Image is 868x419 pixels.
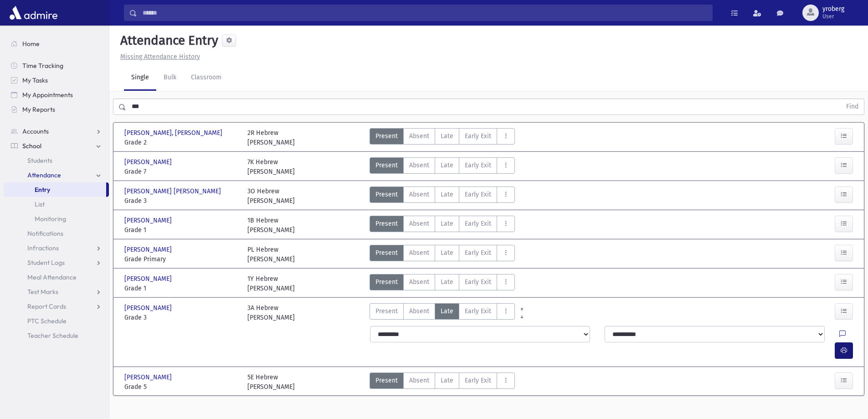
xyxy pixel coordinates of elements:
[22,40,40,48] span: Home
[117,33,218,48] h5: Attendance Entry
[4,314,109,328] a: PTC Schedule
[4,102,109,117] a: My Reports
[441,306,453,316] span: Late
[4,270,109,285] a: Meal Attendance
[370,303,515,322] div: AttTypes
[124,254,238,264] span: Grade Primary
[124,216,174,225] span: [PERSON_NAME]
[441,219,453,228] span: Late
[4,255,109,270] a: Student Logs
[120,53,200,61] u: Missing Attendance History
[124,274,174,284] span: [PERSON_NAME]
[441,277,453,287] span: Late
[409,219,429,228] span: Absent
[375,376,398,385] span: Present
[375,248,398,258] span: Present
[124,65,156,91] a: Single
[375,306,398,316] span: Present
[4,139,109,153] a: School
[22,105,55,114] span: My Reports
[124,313,238,322] span: Grade 3
[370,216,515,235] div: AttTypes
[22,76,48,84] span: My Tasks
[441,131,453,141] span: Late
[841,99,864,114] button: Find
[4,36,109,51] a: Home
[124,245,174,254] span: [PERSON_NAME]
[370,157,515,176] div: AttTypes
[35,186,50,194] span: Entry
[465,306,491,316] span: Early Exit
[4,241,109,255] a: Infractions
[409,131,429,141] span: Absent
[247,274,295,293] div: 1Y Hebrew [PERSON_NAME]
[465,190,491,199] span: Early Exit
[247,128,295,147] div: 2R Hebrew [PERSON_NAME]
[22,127,49,135] span: Accounts
[4,73,109,88] a: My Tasks
[441,190,453,199] span: Late
[441,376,453,385] span: Late
[370,128,515,147] div: AttTypes
[441,160,453,170] span: Late
[4,197,109,212] a: List
[247,303,295,322] div: 3A Hebrew [PERSON_NAME]
[375,219,398,228] span: Present
[4,328,109,343] a: Teacher Schedule
[247,372,295,392] div: 5E Hebrew [PERSON_NAME]
[465,160,491,170] span: Early Exit
[409,376,429,385] span: Absent
[27,259,65,267] span: Student Logs
[7,4,60,22] img: AdmirePro
[4,58,109,73] a: Time Tracking
[375,160,398,170] span: Present
[409,306,429,316] span: Absent
[124,372,174,382] span: [PERSON_NAME]
[124,186,223,196] span: [PERSON_NAME] [PERSON_NAME]
[247,245,295,264] div: PL Hebrew [PERSON_NAME]
[4,153,109,168] a: Students
[4,212,109,226] a: Monitoring
[370,274,515,293] div: AttTypes
[27,288,58,296] span: Test Marks
[124,138,238,147] span: Grade 2
[124,167,238,176] span: Grade 7
[124,382,238,392] span: Grade 5
[465,131,491,141] span: Early Exit
[4,226,109,241] a: Notifications
[124,196,238,206] span: Grade 3
[156,65,184,91] a: Bulk
[35,215,66,223] span: Monitoring
[409,160,429,170] span: Absent
[27,171,61,179] span: Attendance
[124,284,238,293] span: Grade 1
[27,244,59,252] span: Infractions
[4,285,109,299] a: Test Marks
[124,225,238,235] span: Grade 1
[22,142,41,150] span: School
[4,168,109,182] a: Attendance
[35,200,45,208] span: List
[465,219,491,228] span: Early Exit
[4,299,109,314] a: Report Cards
[117,53,200,61] a: Missing Attendance History
[4,182,106,197] a: Entry
[124,303,174,313] span: [PERSON_NAME]
[370,186,515,206] div: AttTypes
[465,277,491,287] span: Early Exit
[465,376,491,385] span: Early Exit
[822,5,844,13] span: yroberg
[247,216,295,235] div: 1B Hebrew [PERSON_NAME]
[27,273,77,281] span: Meal Attendance
[247,157,295,176] div: 7K Hebrew [PERSON_NAME]
[22,91,73,99] span: My Appointments
[370,245,515,264] div: AttTypes
[27,331,78,340] span: Teacher Schedule
[247,186,295,206] div: 3O Hebrew [PERSON_NAME]
[27,317,67,325] span: PTC Schedule
[375,277,398,287] span: Present
[4,88,109,102] a: My Appointments
[409,190,429,199] span: Absent
[465,248,491,258] span: Early Exit
[27,229,63,238] span: Notifications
